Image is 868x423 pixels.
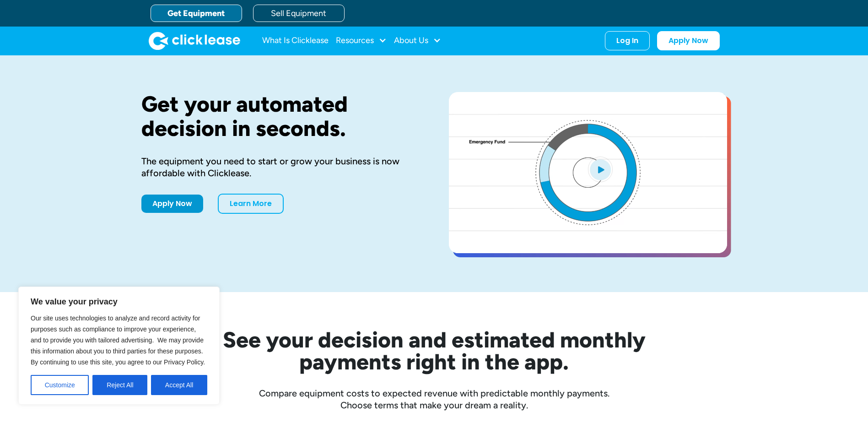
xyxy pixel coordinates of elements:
[141,155,420,179] div: The equipment you need to start or grow your business is now affordable with Clicklease.
[92,375,147,395] button: Reject All
[141,387,727,411] div: Compare equipment costs to expected revenue with predictable monthly payments. Choose terms that ...
[141,92,420,141] h1: Get your automated decision in seconds.
[262,32,329,50] a: What Is Clicklease
[657,31,720,50] a: Apply Now
[31,375,89,395] button: Customize
[149,32,240,50] a: home
[253,5,345,22] a: Sell Equipment
[616,36,638,45] div: Log In
[31,296,207,307] p: We value your privacy
[31,315,205,366] span: Our site uses technologies to analyze and record activity for purposes such as compliance to impr...
[141,195,203,213] a: Apply Now
[151,375,207,395] button: Accept All
[149,32,240,50] img: Clicklease logo
[18,287,220,405] div: We value your privacy
[151,5,242,22] a: Get Equipment
[218,194,284,214] a: Learn More
[394,32,441,50] div: About Us
[588,157,613,182] img: Blue play button logo on a light blue circular background
[336,32,387,50] div: Resources
[178,329,690,373] h2: See your decision and estimated monthly payments right in the app.
[449,92,727,253] a: open lightbox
